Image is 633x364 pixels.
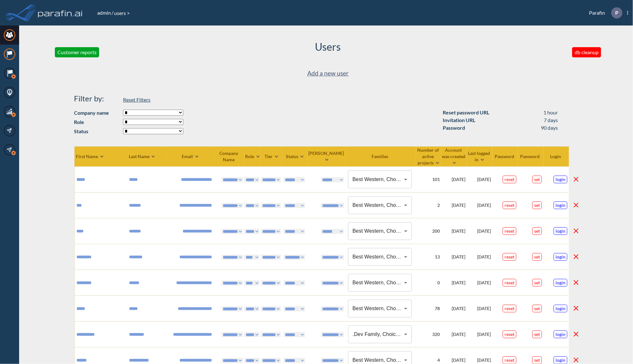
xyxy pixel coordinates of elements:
[441,166,467,192] td: [DATE]
[572,201,580,209] button: delete line
[416,321,441,347] td: 320
[308,146,346,166] th: [PERSON_NAME]
[572,304,580,312] button: delete line
[167,146,214,166] th: Email
[503,279,516,287] button: reset
[554,253,567,261] button: login
[416,270,441,295] td: 0
[37,6,84,19] img: logo
[554,227,567,235] button: login
[348,274,412,292] div: Best Western, Choice, G6 Hospitality, Hilton, Hyatt, IHG, Marriott, [GEOGRAPHIC_DATA]
[554,201,567,209] button: login
[532,331,542,338] button: set
[441,146,467,166] th: Account was created
[541,124,558,132] div: 90 days
[503,201,516,209] button: reset
[467,218,492,244] td: [DATE]
[572,47,601,57] button: db cleanup
[543,146,569,166] th: Login
[544,109,558,116] div: 1 hour
[532,253,542,261] button: set
[348,222,412,240] div: Best Western, Choice, IHG, Wyndham, G6 Hospitality, Hilton, Hyatt, [GEOGRAPHIC_DATA], Starbucks, ...
[544,116,558,124] div: 7 days
[97,9,113,17] li: /
[74,118,120,126] strong: Role
[554,279,567,287] button: login
[348,248,412,266] div: Best Western, Choice, G6 Hospitality, Hilton, Hyatt, IHG, Marriott, [GEOGRAPHIC_DATA]
[467,192,492,218] td: [DATE]
[467,146,492,166] th: Last logged in
[55,47,99,57] button: Customer reports
[416,192,441,218] td: 2
[443,124,465,132] div: Password
[416,166,441,192] td: 101
[532,305,542,312] button: set
[554,331,567,338] button: login
[554,176,567,183] button: login
[97,10,112,16] a: admin
[441,192,467,218] td: [DATE]
[532,176,542,183] button: set
[315,41,341,53] h2: Users
[113,10,130,16] span: users >
[416,218,441,244] td: 200
[348,325,412,343] div: .Dev Family, Choice, Extended Stay America, Hilton, Hyatt, IHG, Marriott, [GEOGRAPHIC_DATA], G6 H...
[572,356,580,364] button: delete line
[74,109,120,117] strong: Company name
[443,109,490,116] div: Reset password URL
[74,94,120,103] h4: Filter by:
[503,227,516,235] button: reset
[467,270,492,295] td: [DATE]
[467,321,492,347] td: [DATE]
[572,253,580,261] button: delete line
[443,116,476,124] div: Invitation URL
[503,176,516,183] button: reset
[532,356,542,364] button: set
[503,331,516,338] button: reset
[348,171,412,188] div: Best Western, Choice, G6 Hospitality, Hyatt, Marriott, [GEOGRAPHIC_DATA], IHG, [GEOGRAPHIC_DATA],...
[572,227,580,235] button: delete line
[572,330,580,338] button: delete line
[214,146,244,166] th: Company Name
[492,146,518,166] th: Password
[441,244,467,270] td: [DATE]
[467,244,492,270] td: [DATE]
[441,321,467,347] td: [DATE]
[416,244,441,270] td: 13
[532,201,542,209] button: set
[572,175,580,183] button: delete line
[503,356,516,364] button: reset
[441,270,467,295] td: [DATE]
[346,146,416,166] th: Families
[74,146,128,166] th: First Name
[579,7,628,18] div: Parafin
[554,305,567,312] button: login
[416,295,441,321] td: 78
[503,253,516,261] button: reset
[416,146,441,166] th: Number of active projects
[572,279,580,287] button: delete line
[518,146,543,166] th: Password
[123,97,150,103] span: Reset Filters
[554,356,567,364] button: login
[307,68,349,79] a: Add a new user
[282,146,308,166] th: Status
[261,146,282,166] th: Tier
[532,279,542,287] button: set
[615,10,618,16] p: P
[128,146,167,166] th: Last Name
[503,305,516,312] button: reset
[244,146,261,166] th: Role
[348,196,412,214] div: Best Western, Choice, G6 Hospitality, Hilton, Hyatt, IHG, Marriott, [GEOGRAPHIC_DATA], [GEOGRAPHI...
[441,295,467,321] td: [DATE]
[441,218,467,244] td: [DATE]
[348,300,412,317] div: Best Western, Choice, G6 Hospitality, Hilton, Hyatt, IHG, Marriott, [GEOGRAPHIC_DATA]
[74,127,120,135] strong: Status
[467,295,492,321] td: [DATE]
[467,166,492,192] td: [DATE]
[532,227,542,235] button: set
